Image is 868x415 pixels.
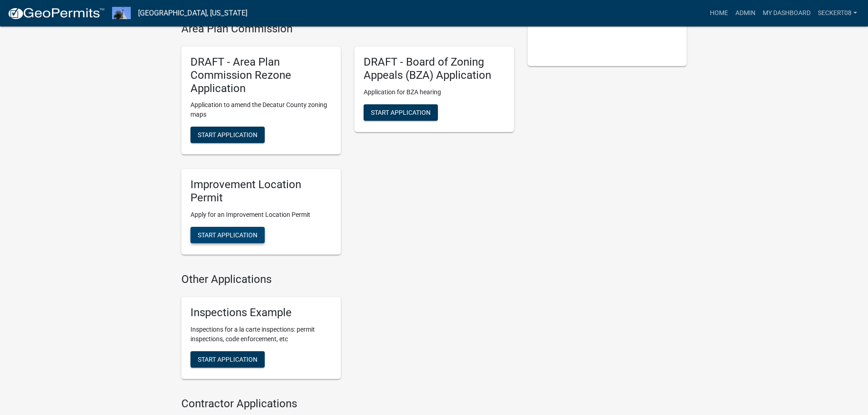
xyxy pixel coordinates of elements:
h5: DRAFT - Area Plan Commission Rezone Application [190,56,332,95]
a: seckert08 [814,5,861,22]
a: Admin [732,5,759,22]
p: Application to amend the Decatur County zoning maps [190,100,332,119]
h5: Inspections Example [190,306,332,319]
h5: DRAFT - Board of Zoning Appeals (BZA) Application [364,56,505,82]
span: Start Application [198,355,257,363]
h4: Area Plan Commission [181,22,514,36]
button: Start Application [190,351,265,368]
p: Inspections for a la carte inspections: permit inspections, code enforcement, etc [190,325,332,344]
a: Home [706,5,732,22]
a: My Dashboard [759,5,814,22]
span: Start Application [198,231,257,239]
span: Start Application [371,108,431,116]
button: Start Application [190,127,265,143]
p: Apply for an Improvement Location Permit [190,210,332,220]
h5: Improvement Location Permit [190,178,332,205]
button: Start Application [364,104,438,121]
button: Start Application [190,227,265,243]
img: Decatur County, Indiana [112,7,131,19]
h4: Contractor Applications [181,397,514,410]
a: [GEOGRAPHIC_DATA], [US_STATE] [138,5,247,21]
p: Application for BZA hearing [364,87,505,97]
wm-workflow-list-section: Other Applications [181,273,514,386]
h4: Other Applications [181,273,514,286]
span: Start Application [198,131,257,138]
